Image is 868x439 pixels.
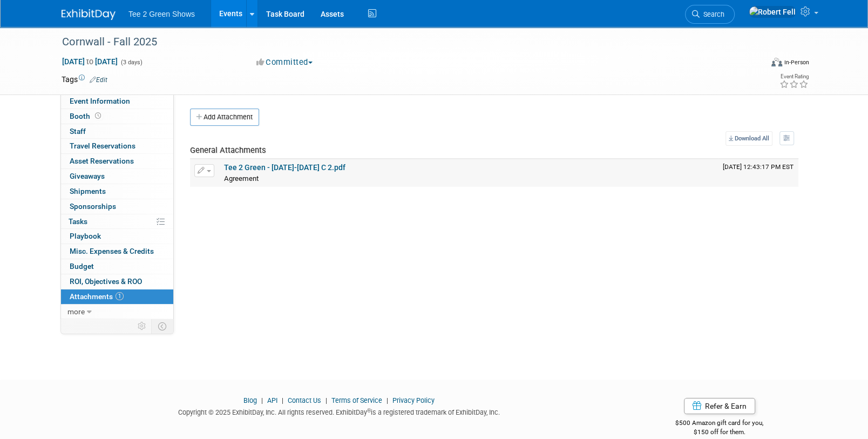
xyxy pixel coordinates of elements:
img: ExhibitDay [62,9,116,20]
span: Playbook [70,232,101,240]
td: Personalize Event Tab Strip [133,319,152,333]
span: | [323,396,330,404]
a: Asset Reservations [61,154,173,168]
sup: ® [367,408,371,414]
div: Event Rating [779,74,809,79]
div: $150 off for them. [633,428,807,437]
span: Asset Reservations [70,157,134,165]
a: Giveaways [61,169,173,184]
span: Travel Reservations [70,141,135,150]
a: Misc. Expenses & Credits [61,244,173,259]
span: General Attachments [190,145,266,155]
span: Budget [70,262,94,271]
a: Budget [61,259,173,274]
a: Travel Reservations [61,139,173,153]
a: Event Information [61,94,173,109]
a: Refer & Earn [684,398,755,414]
a: Staff [61,124,173,139]
a: Edit [90,76,107,84]
a: Playbook [61,229,173,244]
span: Giveaways [70,172,105,180]
span: Misc. Expenses & Credits [70,247,154,255]
a: Blog [243,396,257,404]
div: In-Person [784,58,809,66]
td: Upload Timestamp [718,159,798,186]
span: Booth [70,112,103,120]
span: Event Information [70,97,130,105]
a: Booth [61,109,173,124]
span: more [67,307,85,316]
span: 1 [116,292,124,300]
span: | [259,396,266,404]
a: Tasks [61,214,173,229]
span: | [279,396,286,404]
a: Sponsorships [61,199,173,214]
a: ROI, Objectives & ROO [61,274,173,289]
a: Tee 2 Green - [DATE]-[DATE] C 2.pdf [224,163,345,172]
a: API [267,396,277,404]
span: | [384,396,391,404]
span: Agreement [224,174,259,183]
span: to [85,57,95,66]
td: Tags [62,74,107,85]
span: Tee 2 Green Shows [128,10,195,18]
div: Cornwall - Fall 2025 [58,32,745,52]
span: Sponsorships [70,202,116,211]
div: Copyright © 2025 ExhibitDay, Inc. All rights reserved. ExhibitDay is a registered trademark of Ex... [62,405,616,417]
a: Attachments1 [61,289,173,304]
span: Upload Timestamp [723,163,794,171]
a: Download All [725,131,772,146]
span: (3 days) [120,59,143,66]
span: [DATE] [DATE] [62,57,118,66]
a: Shipments [61,184,173,199]
img: Format-Inperson.png [771,58,782,66]
span: Shipments [70,187,106,195]
td: Toggle Event Tabs [152,319,174,333]
a: Terms of Service [331,396,382,404]
span: Search [700,10,724,18]
button: Committed [253,57,317,68]
div: $500 Amazon gift card for you, [633,411,807,436]
a: Privacy Policy [392,396,435,404]
a: Contact Us [288,396,321,404]
span: Staff [70,127,86,136]
span: Booth not reserved yet [93,112,103,120]
span: Tasks [69,217,87,226]
span: Attachments [70,292,124,301]
a: more [61,305,173,319]
span: ROI, Objectives & ROO [70,277,142,286]
div: Event Format [698,56,809,72]
button: Add Attachment [190,109,259,126]
img: Robert Fell [749,6,796,18]
a: Search [685,5,735,24]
